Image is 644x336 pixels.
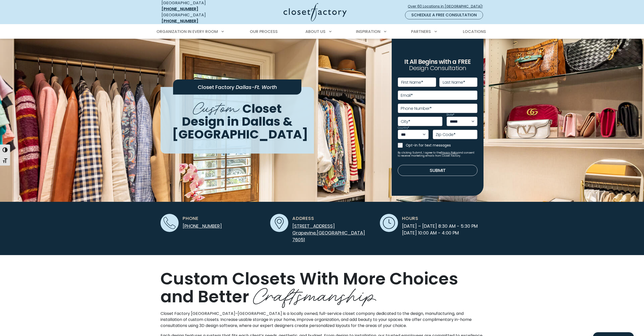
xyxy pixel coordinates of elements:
[317,230,365,236] span: [GEOGRAPHIC_DATA]
[162,12,234,24] div: [GEOGRAPHIC_DATA]
[441,151,458,155] a: Privacy Policy
[162,6,198,12] a: [PHONE_NUMBER]
[405,11,483,19] a: Schedule a Free Consultation
[404,58,471,66] span: It All Begins with a FREE
[356,29,380,34] span: Inspiration
[443,80,465,84] label: Last Name
[162,18,198,24] a: [PHONE_NUMBER]
[463,29,486,34] span: Locations
[398,151,477,157] small: By clicking Submit, I agree to the and consent to receive marketing emails from Closet Factory.
[292,223,335,229] span: [STREET_ADDRESS]
[292,236,305,243] span: 76051
[401,93,413,98] label: Email
[406,143,477,148] label: Opt-in for text messages
[172,113,308,143] span: Dallas & [GEOGRAPHIC_DATA]
[160,267,458,290] span: Custom Closets With More Choices
[193,95,239,118] span: Custom
[292,215,314,222] span: Address
[292,223,365,243] a: [STREET_ADDRESS] Grapevine,[GEOGRAPHIC_DATA] 76051
[411,29,431,34] span: Partners
[156,29,218,34] span: Organization in Every Room
[250,29,278,34] span: Our Process
[160,311,484,329] p: Closet Factory [GEOGRAPHIC_DATA]–[GEOGRAPHIC_DATA] is a locally owned, full-service closet compan...
[183,223,222,229] a: [PHONE_NUMBER]
[236,84,277,91] span: Dallas-Ft. Worth
[284,3,347,21] img: Closet Factory Logo
[401,107,432,111] label: Phone Number
[253,278,376,309] span: Craftsmanship
[160,285,249,308] span: and Better
[402,223,478,229] span: [DATE] – [DATE] 8:30 AM - 5:30 PM
[436,133,456,137] label: Zip Code
[398,165,477,176] button: Submit
[182,100,282,130] span: Closet Design in
[402,215,418,222] span: Hours
[408,4,487,9] span: Over 60 Locations in [GEOGRAPHIC_DATA]!
[398,127,409,129] label: Country
[183,215,198,222] span: Phone
[408,2,487,11] a: Over 60 Locations in [GEOGRAPHIC_DATA]!
[447,114,454,116] label: State
[305,29,326,34] span: About Us
[198,84,234,91] span: Closet Factory
[401,80,423,84] label: First Name
[409,64,466,72] span: Design Consultation
[292,230,316,236] span: Grapevine
[153,25,491,39] nav: Primary Menu
[402,229,478,236] span: [DATE] 10:00 AM - 4:00 PM
[401,120,410,124] label: City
